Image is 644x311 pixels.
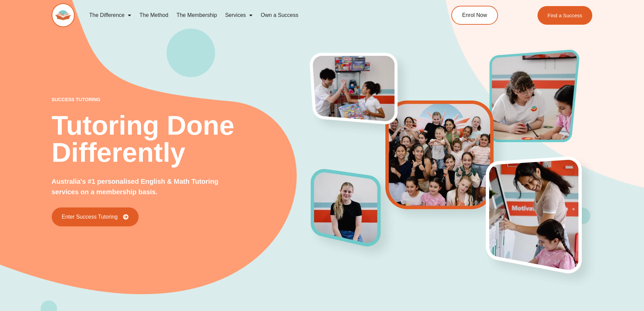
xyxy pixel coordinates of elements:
[135,7,172,23] a: The Method
[548,13,582,18] span: Find a Success
[52,112,311,166] h2: Tutoring Done Differently
[462,13,487,18] span: Enrol Now
[172,7,221,23] a: The Membership
[52,176,241,197] p: Australia's #1 personalised English & Math Tutoring services on a membership basis.
[85,7,136,23] a: The Difference
[62,214,118,220] span: Enter Success Tutoring
[85,7,421,23] nav: Menu
[257,7,302,23] a: Own a Success
[52,97,311,102] p: success tutoring
[52,207,139,226] a: Enter Success Tutoring
[221,7,257,23] a: Services
[538,6,593,25] a: Find a Success
[451,6,498,25] a: Enrol Now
